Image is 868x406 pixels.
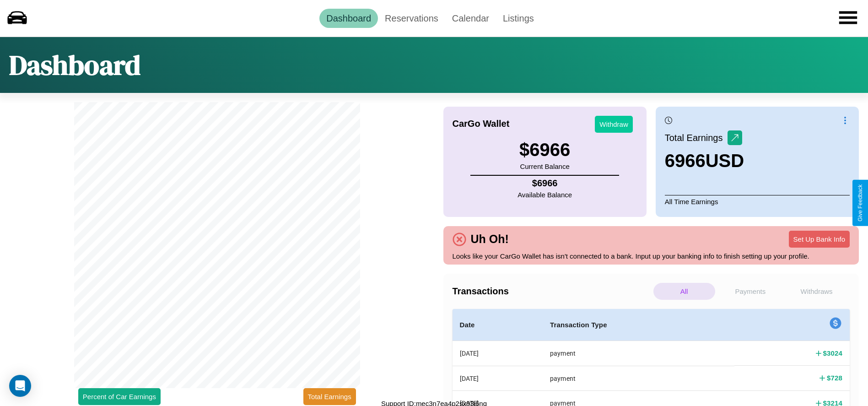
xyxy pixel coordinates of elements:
[827,373,842,383] h4: $ 728
[445,9,496,28] a: Calendar
[595,116,633,133] button: Withdraw
[720,283,782,300] p: Payments
[519,140,570,160] h3: $ 6966
[378,9,445,28] a: Reservations
[543,341,734,366] th: payment
[665,151,744,171] h3: 6966 USD
[543,366,734,390] th: payment
[789,231,850,248] button: Set Up Bank Info
[823,348,842,358] h4: $ 3024
[496,9,541,28] a: Listings
[786,283,847,300] p: Withdraws
[460,319,535,330] h4: Date
[9,375,31,397] div: Open Intercom Messenger
[303,388,356,405] button: Total Earnings
[518,189,572,201] p: Available Balance
[78,388,161,405] button: Percent of Car Earnings
[518,178,572,189] h4: $ 6966
[550,319,727,330] h4: Transaction Type
[857,184,863,222] div: Give Feedback
[453,250,850,262] p: Looks like your CarGo Wallet has isn't connected to a bank. Input up your banking info to finish ...
[453,286,651,297] h4: Transactions
[665,195,850,208] p: All Time Earnings
[453,119,510,129] h4: CarGo Wallet
[9,46,140,84] h1: Dashboard
[453,366,543,390] th: [DATE]
[466,233,513,246] h4: Uh Oh!
[665,130,728,146] p: Total Earnings
[519,160,570,173] p: Current Balance
[653,283,715,300] p: All
[319,9,378,28] a: Dashboard
[453,341,543,366] th: [DATE]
